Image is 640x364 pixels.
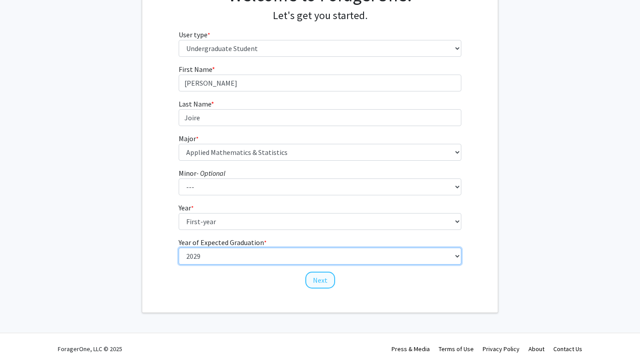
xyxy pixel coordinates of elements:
[179,237,267,248] label: Year of Expected Graduation
[179,9,462,22] h4: Let's get you started.
[179,65,212,74] span: First Name
[7,324,38,357] iframe: Chat
[179,202,194,213] label: Year
[305,272,335,289] button: Next
[553,345,582,353] a: Contact Us
[528,345,544,353] a: About
[439,345,474,353] a: Terms of Use
[179,99,211,108] span: Last Name
[392,345,430,353] a: Press & Media
[179,133,199,144] label: Major
[179,168,225,178] label: Minor
[179,29,210,40] label: User type
[483,345,520,353] a: Privacy Policy
[196,169,225,178] i: - Optional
